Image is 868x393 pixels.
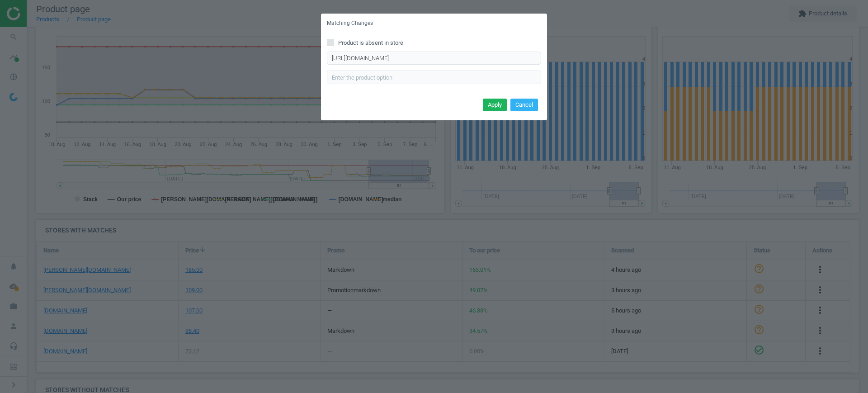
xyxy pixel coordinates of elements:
input: Enter correct product URL [327,52,541,65]
button: Apply [483,99,507,111]
h5: Matching Changes [327,19,373,27]
span: Product is absent in store [336,39,405,47]
input: Enter the product option [327,71,541,84]
button: Cancel [510,99,538,111]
